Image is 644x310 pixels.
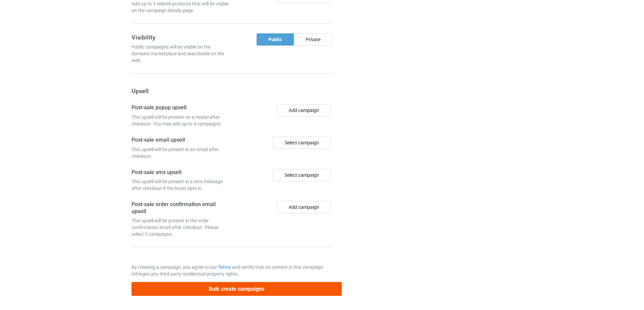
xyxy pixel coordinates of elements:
[132,146,230,160] div: This upsell will be present in an email after checkout.
[273,137,331,149] div: Select campaign
[132,201,230,215] h4: Post-sale order confirmation email upsell
[132,44,230,64] div: Public campaigns will be visible on the domain's marketplace and searchable on the web.
[273,169,331,181] div: Select campaign
[132,137,230,144] h4: Post-sale email upsell
[218,264,231,270] a: Terms
[132,282,342,296] button: Bulk create campaigns
[132,104,230,111] h4: Post-sale popup upsell
[277,104,331,116] button: Add campaign
[257,33,294,46] div: Public
[132,169,230,176] h4: Post-sale sms upsell
[132,178,230,192] div: This upsell will be present in a sms message after checkout if the buyer opts in.
[132,33,230,41] h3: Visibility
[132,0,230,14] div: Add up to 3 related products that will be visible on the campaign details page
[277,201,331,213] button: Add campaign
[132,87,332,95] h3: Upsell
[132,217,230,237] div: This upsell will be present in the order confirmation email after checkout. Please select 3 campa...
[132,264,332,277] p: By creating a campaign, you agree to our and certify that no content in this campaign infringes a...
[132,114,230,127] div: This upsell will be present on a modal after checkout. You may add up to 4 campaigns.
[294,33,332,46] div: Private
